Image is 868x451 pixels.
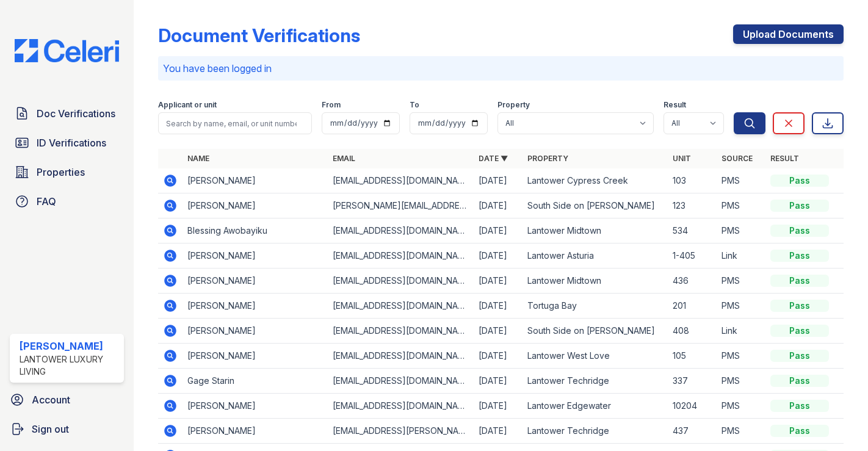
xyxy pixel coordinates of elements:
td: [PERSON_NAME] [183,269,328,294]
a: Sign out [5,417,129,441]
div: Lantower Luxury Living [20,353,119,378]
td: [DATE] [474,269,523,294]
td: [DATE] [474,168,523,193]
a: ID Verifications [10,131,124,155]
td: [DATE] [474,344,523,369]
a: Unit [673,154,691,163]
input: Search by name, email, or unit number [158,112,312,134]
td: [EMAIL_ADDRESS][DOMAIN_NAME] [328,168,473,193]
td: [PERSON_NAME] [183,419,328,444]
td: Link [717,244,765,269]
div: Pass [770,425,829,437]
td: PMS [717,419,765,444]
img: CE_Logo_Blue-a8612792a0a2168367f1c8372b55b34899dd931a85d93a1a3d3e32e68fde9ad4.png [5,39,129,62]
td: [EMAIL_ADDRESS][PERSON_NAME][DOMAIN_NAME] [328,419,473,444]
td: [PERSON_NAME] [183,344,328,369]
label: To [410,100,419,110]
td: PMS [717,218,765,244]
td: 105 [668,344,717,369]
td: PMS [717,269,765,294]
td: [EMAIL_ADDRESS][DOMAIN_NAME] [328,294,473,319]
div: Pass [770,275,829,287]
div: Pass [770,200,829,212]
td: [PERSON_NAME] [183,244,328,269]
td: 337 [668,369,717,394]
td: [DATE] [474,294,523,319]
td: 103 [668,168,717,193]
label: From [322,100,341,110]
a: Properties [10,160,124,184]
div: Pass [770,325,829,337]
a: FAQ [10,189,124,214]
td: 123 [668,193,717,218]
td: Lantower West Love [523,344,668,369]
label: Result [664,100,686,110]
td: Lantower Midtown [523,269,668,294]
td: 201 [668,294,717,319]
a: Result [770,154,799,163]
a: Property [527,154,568,163]
td: Gage Starin [183,369,328,394]
a: Source [722,154,753,163]
div: Pass [770,400,829,412]
td: [DATE] [474,394,523,419]
span: Sign out [32,422,69,436]
label: Applicant or unit [158,100,217,110]
td: 436 [668,269,717,294]
td: 408 [668,319,717,344]
td: [EMAIL_ADDRESS][DOMAIN_NAME] [328,244,473,269]
td: [PERSON_NAME] [183,319,328,344]
span: Account [32,392,70,407]
td: [PERSON_NAME] [183,394,328,419]
td: PMS [717,193,765,218]
td: PMS [717,369,765,394]
td: [EMAIL_ADDRESS][DOMAIN_NAME] [328,344,473,369]
div: Pass [770,350,829,362]
td: [DATE] [474,244,523,269]
td: PMS [717,394,765,419]
td: PMS [717,168,765,193]
div: Pass [770,250,829,262]
label: Property [497,100,530,110]
td: Lantower Techridge [523,419,668,444]
td: [PERSON_NAME][EMAIL_ADDRESS][PERSON_NAME][DOMAIN_NAME] [328,193,473,218]
td: 10204 [668,394,717,419]
div: Document Verifications [158,24,360,46]
a: Name [187,154,209,163]
td: Blessing Awobayiku [183,218,328,244]
span: ID Verifications [37,135,106,150]
div: Pass [770,300,829,312]
div: Pass [770,375,829,387]
td: Link [717,319,765,344]
td: [EMAIL_ADDRESS][DOMAIN_NAME] [328,269,473,294]
td: [EMAIL_ADDRESS][DOMAIN_NAME] [328,394,473,419]
td: South Side on [PERSON_NAME] [523,319,668,344]
td: Lantower Cypress Creek [523,168,668,193]
td: Tortuga Bay [523,294,668,319]
td: 1-405 [668,244,717,269]
td: [EMAIL_ADDRESS][DOMAIN_NAME] [328,218,473,244]
span: Doc Verifications [37,106,115,121]
a: Doc Verifications [10,101,124,126]
span: Properties [37,165,85,179]
td: [PERSON_NAME] [183,193,328,218]
a: Account [5,388,129,412]
td: [DATE] [474,419,523,444]
td: Lantower Asturia [523,244,668,269]
span: FAQ [37,194,56,209]
a: Email [333,154,355,163]
td: 437 [668,419,717,444]
div: Pass [770,175,829,187]
td: 534 [668,218,717,244]
td: [EMAIL_ADDRESS][DOMAIN_NAME] [328,369,473,394]
td: PMS [717,344,765,369]
td: [DATE] [474,369,523,394]
p: You have been logged in [163,61,839,76]
a: Upload Documents [733,24,844,44]
td: [DATE] [474,218,523,244]
td: [DATE] [474,319,523,344]
div: [PERSON_NAME] [20,339,119,353]
td: Lantower Midtown [523,218,668,244]
td: Lantower Techridge [523,369,668,394]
